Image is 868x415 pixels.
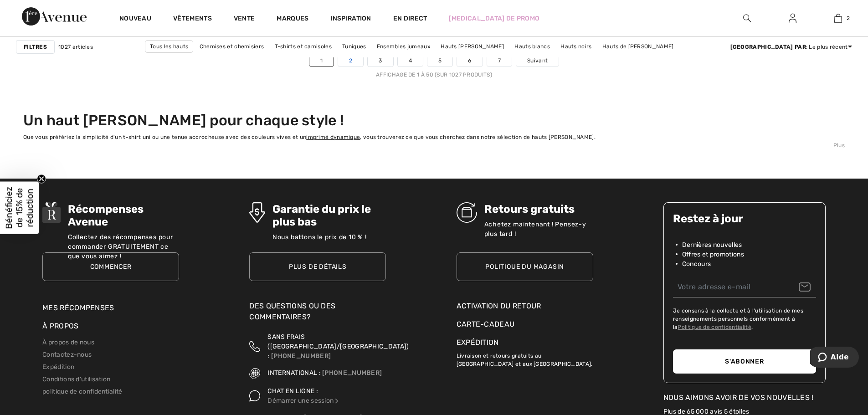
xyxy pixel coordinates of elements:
[449,15,539,22] font: [MEDICAL_DATA] de promo
[42,252,179,281] a: Commencer
[42,303,114,312] a: Mes récompenses
[678,324,751,330] font: Politique de confidentialité
[22,7,87,26] img: 1ère Avenue
[427,55,452,67] a: 5
[682,241,742,249] font: Dernières nouvelles
[682,260,711,268] font: Concours
[377,43,430,50] font: Ensembles jumeaux
[556,41,596,52] a: Hauts noirs
[42,388,122,395] font: politique de confidentialité
[249,202,265,223] img: Garantie du prix le plus bas
[602,43,674,50] font: Hauts de [PERSON_NAME]
[468,57,471,64] font: 6
[510,41,555,52] a: Hauts blancs
[309,55,334,67] a: 1
[267,369,321,377] font: INTERNATIONAL :
[42,322,78,330] font: À propos
[119,15,151,22] font: Nouveau
[833,142,845,149] font: Plus
[806,44,848,50] font: : Le plus récent
[663,393,814,402] font: Nous aimons avoir de vos nouvelles !
[789,13,796,24] img: Mes informations
[816,13,860,24] a: 2
[673,212,743,225] font: Restez à jour
[360,134,596,140] font: , vous trouverez ce que vous cherchez dans notre sélection de hauts [PERSON_NAME].
[673,349,816,374] button: S'abonner
[24,44,47,50] font: Filtres
[249,386,260,405] img: Chat en ligne
[249,302,335,321] font: Des questions ou des commentaires?
[457,302,541,310] font: Activation du retour
[16,54,852,79] nav: Navigation des pages
[277,15,308,22] font: Marques
[457,320,515,328] font: Carte-cadeau
[484,203,575,215] font: Retours gratuits
[376,72,492,78] font: Affichage de 1 à 50 (sur 1027 produits)
[730,44,806,50] font: [GEOGRAPHIC_DATA] par
[457,319,593,330] a: Carte-cadeau
[173,15,212,22] font: Vêtements
[847,15,850,21] font: 2
[249,332,260,361] img: Numéro sans frais (Canada/États-Unis)
[514,43,550,50] font: Hauts blancs
[234,15,255,24] a: Vente
[438,57,442,64] font: 5
[372,41,435,52] a: Ensembles jumeaux
[23,112,344,129] font: Un haut [PERSON_NAME] pour chaque style !
[409,57,412,64] font: 4
[393,15,427,22] font: En direct
[320,57,323,64] font: 1
[42,375,110,383] a: Conditions d'utilisation
[234,15,255,22] font: Vente
[42,363,74,371] a: Expédition
[119,15,151,24] a: Nouveau
[449,14,539,23] a: [MEDICAL_DATA] de promo
[58,44,93,50] font: 1027 articles
[441,43,504,50] font: Hauts [PERSON_NAME]
[289,263,347,271] font: Plus de détails
[195,41,269,52] a: Chemises et chemisiers
[338,55,363,67] a: 2
[272,203,371,228] font: Garantie du prix le plus bas
[436,41,508,52] a: Hauts [PERSON_NAME]
[322,369,382,377] font: [PHONE_NUMBER]
[330,15,371,22] font: Inspiration
[560,43,591,50] font: Hauts noirs
[457,301,593,312] a: Activation du retour
[200,43,264,50] font: Chemises et chemisiers
[277,15,308,24] a: Marques
[271,352,331,360] font: [PHONE_NUMBER]
[42,202,61,223] img: Récompenses Avenue
[150,43,188,50] font: Tous les hauts
[457,55,482,67] a: 6
[342,43,366,50] font: Tuniques
[457,252,593,281] a: Politique du magasin
[673,277,816,297] input: Votre adresse e-mail
[145,40,193,53] a: Tous les hauts
[68,203,144,228] font: Récompenses Avenue
[334,398,340,404] img: Chat en ligne
[457,338,499,347] font: Expédition
[484,220,586,238] font: Achetez maintenant ! Pensez-y plus tard !
[810,347,859,369] iframe: Ouvre un widget où vous pouvez trouver plus d'informations
[393,14,427,23] a: En direct
[272,233,367,241] font: Nous battons le prix de 10 % !
[23,134,306,140] font: Que vous préfériez la simplicité d'un t-shirt uni ou une tenue accrocheuse avec des couleurs vive...
[725,358,764,365] font: S'abonner
[249,368,260,379] img: International
[781,13,804,24] a: Se connecter
[267,333,409,360] font: SANS FRAIS ([GEOGRAPHIC_DATA]/[GEOGRAPHIC_DATA]) :
[457,353,593,367] font: Livraison et retours gratuits au [GEOGRAPHIC_DATA] et aux [GEOGRAPHIC_DATA].
[173,15,212,24] a: Vêtements
[485,263,564,271] font: Politique du magasin
[90,263,132,271] font: Commencer
[275,43,332,50] font: T-shirts et camisoles
[516,55,559,67] a: Suivant
[751,324,753,330] font: .
[379,57,382,64] font: 3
